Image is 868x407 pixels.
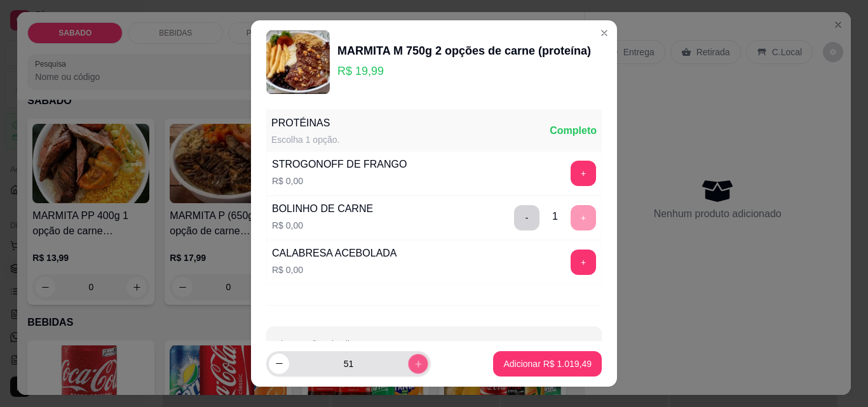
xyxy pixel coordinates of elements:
button: increase-product-quantity [408,354,428,373]
p: R$ 0,00 [272,219,373,232]
button: decrease-product-quantity [269,354,289,374]
div: 1 [552,209,558,224]
img: product-image [266,30,330,94]
button: add [571,161,596,186]
button: Adicionar R$ 1.019,49 [493,351,602,377]
div: Completo [550,123,597,138]
div: BOLINHO DE CARNE [272,201,373,217]
div: PROTÉINAS [271,116,339,131]
p: R$ 19,99 [337,62,591,80]
p: R$ 0,00 [272,175,407,187]
p: Adicionar R$ 1.019,49 [503,357,592,370]
div: STROGONOFF DE FRANGO [272,157,407,172]
div: Escolha 1 opção. [271,133,339,146]
button: delete [514,205,539,230]
button: add [571,250,596,275]
div: MARMITA M 750g 2 opções de carne (proteína) [337,42,591,60]
button: Close [594,23,614,43]
div: CALABRESA ACEBOLADA [272,246,397,261]
p: R$ 0,00 [272,264,397,276]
